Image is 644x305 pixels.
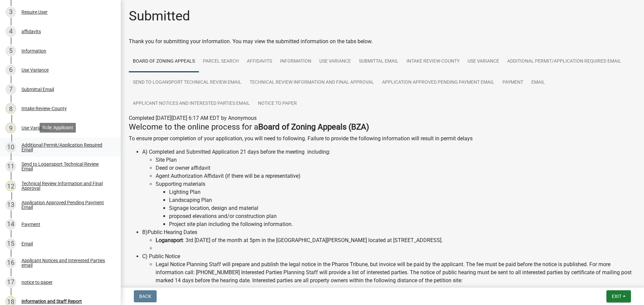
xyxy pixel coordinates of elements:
[134,290,157,302] button: Back
[169,188,636,196] li: Lighting Plan
[21,299,82,304] div: Information and Staff Report
[142,228,636,252] li: B)Public Hearing Dates
[5,26,16,37] div: 4
[21,241,33,246] div: Email
[276,51,315,72] a: Information
[5,7,16,17] div: 3
[169,204,636,212] li: Signage location, design and material
[21,222,40,227] div: Payment
[129,93,254,115] a: Applicant Notices and Interested Parties email
[156,180,636,228] li: Supporting materials
[243,51,276,72] a: affidavits
[21,68,49,72] div: Use Variance
[402,51,464,72] a: Intake Review-County
[169,196,636,204] li: Landscaping Plan
[129,51,199,72] a: Board of Zoning Appeals
[503,51,625,72] a: Additional Permit/Application Required Email
[21,10,48,14] div: Require User
[5,257,16,268] div: 16
[21,280,53,285] div: notice to paper
[246,72,378,93] a: Technical Review Information and Final Approval
[5,65,16,75] div: 6
[21,200,110,210] div: Application Approved Pending Payment Email
[612,294,622,299] span: Exit
[258,122,369,132] strong: Board of Zoning Appeals (BZA)
[199,51,243,72] a: Parcel search
[5,84,16,95] div: 7
[5,219,16,230] div: 14
[169,212,636,220] li: proposed elevations and/or construction plan
[21,126,49,130] div: Use Variance
[355,51,402,72] a: Submittal Email
[129,135,636,143] p: To ensure proper completion of your application, you will need to following. Failure to provide t...
[315,51,355,72] a: Use Variance
[5,142,16,153] div: 10
[156,237,183,243] strong: Logansport
[5,123,16,133] div: 9
[5,46,16,56] div: 5
[464,51,503,72] a: Use Variance
[254,93,301,115] a: notice to paper
[5,180,16,191] div: 12
[156,164,636,172] li: Deed or owner affidavit
[139,294,151,299] span: Back
[527,72,549,93] a: Email
[21,258,110,268] div: Applicant Notices and Interested Parties email
[156,172,636,180] li: Agent Authorization Affidavit (if there will be a representative)
[21,106,67,111] div: Intake Review-County
[5,200,16,210] div: 13
[5,103,16,114] div: 8
[21,181,110,190] div: Technical Review Information and Final Approval
[606,290,631,302] button: Exit
[169,220,636,228] li: Project site plan including the following information.
[498,72,527,93] a: Payment
[21,87,54,92] div: Submittal Email
[129,37,636,46] div: Thank you for submitting your information. You may view the submitted information on the tabs below.
[156,260,636,301] li: Legal Notice Planning Staff will prepare and publish the legal notice in the Pharos Tribune, but ...
[5,161,16,172] div: 11
[129,115,257,121] span: Completed [DATE][DATE] 6:17 AM EDT by Anonymous
[129,122,636,132] h4: Welcome to the online process for a
[129,8,190,24] h1: Submitted
[142,148,636,228] li: A) Completed and Submitted Application 21 days before the meeting including:
[169,285,636,293] li: – 100 feet as well as adjacent and adjoining properties
[5,238,16,249] div: 15
[156,156,636,164] li: Site Plan
[40,123,76,133] div: Role: Applicant
[129,72,246,93] a: Send to Logansport Technical Review Email
[378,72,498,93] a: Application Approved Pending Payment Email
[156,236,636,244] li: : 3rd [DATE] of the month at 5pm in the [GEOGRAPHIC_DATA][PERSON_NAME] located at [STREET_ADDRESS].
[21,29,41,34] div: affidavits
[5,277,16,288] div: 17
[21,49,46,53] div: Information
[21,162,110,171] div: Send to Logansport Technical Review Email
[21,143,110,152] div: Additional Permit/Application Required Email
